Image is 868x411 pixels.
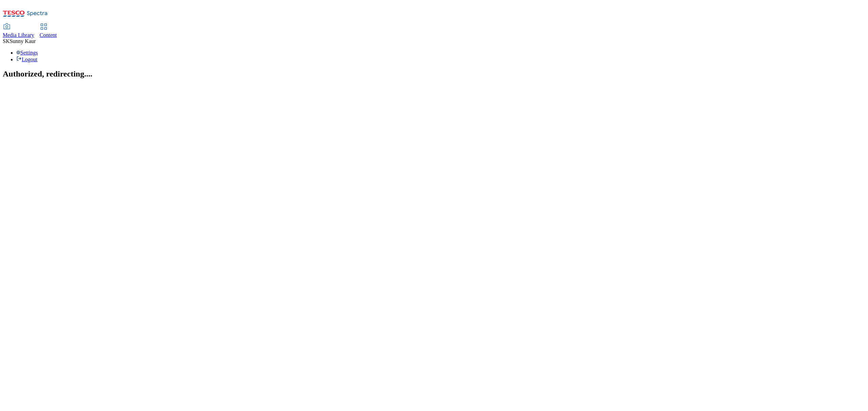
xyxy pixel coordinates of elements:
a: Logout [16,57,37,62]
h2: Authorized, redirecting.... [3,69,865,79]
span: SK [3,38,9,44]
span: Media Library [3,32,34,38]
a: Media Library [3,24,34,38]
span: Content [40,32,57,38]
a: Settings [16,50,38,56]
span: Sunny Kaur [9,38,36,44]
a: Content [40,24,57,38]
